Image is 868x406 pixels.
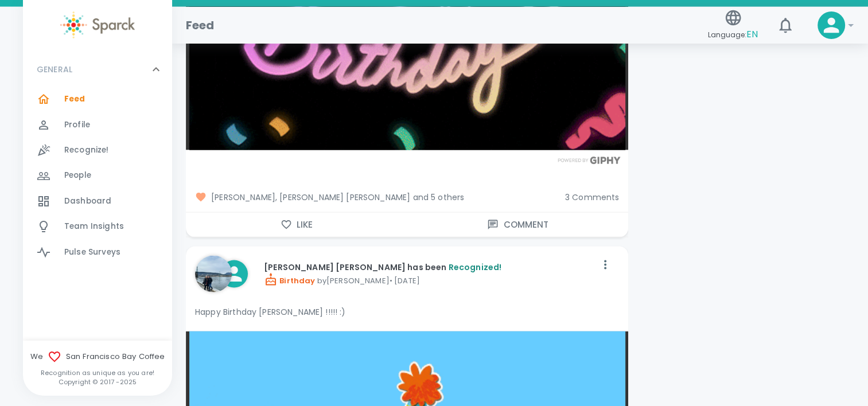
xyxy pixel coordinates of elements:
p: Copyright © 2017 - 2025 [23,377,172,387]
span: [PERSON_NAME], [PERSON_NAME] [PERSON_NAME] and 5 others [195,192,556,203]
span: Language: [708,27,758,42]
span: Recognized! [449,261,502,273]
span: Pulse Surveys [64,247,120,258]
span: 3 Comments [565,192,620,203]
img: Sparck logo [60,11,135,38]
p: [PERSON_NAME] [PERSON_NAME] has been [264,261,596,273]
button: Comment [407,213,629,237]
span: Dashboard [64,196,111,207]
span: We San Francisco Bay Coffee [23,350,172,364]
span: Profile [64,119,90,131]
a: Sparck logo [23,11,172,38]
a: Pulse Surveys [23,240,172,265]
a: Dashboard [23,189,172,214]
a: Team Insights [23,214,172,239]
span: Feed [64,93,85,105]
a: Feed [23,87,172,112]
div: GENERAL [23,87,172,270]
h1: Feed [186,16,215,34]
span: EN [746,28,758,41]
button: Language:EN [703,5,762,46]
p: by [PERSON_NAME] • [DATE] [264,273,596,287]
span: People [64,170,91,181]
a: Profile [23,112,172,138]
span: Team Insights [64,221,124,232]
a: Recognize! [23,138,172,163]
img: Picture of Anna Belle Heredia [195,256,232,292]
p: GENERAL [37,64,72,75]
a: People [23,163,172,188]
span: Recognize! [64,145,109,156]
p: Recognition as unique as you are! [23,368,172,377]
img: Powered by GIPHY [555,157,624,164]
span: Birthday [264,275,315,286]
button: Like [186,213,407,237]
div: GENERAL [23,52,172,87]
p: Happy Birthday [PERSON_NAME] !!!!! :) [195,306,619,318]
